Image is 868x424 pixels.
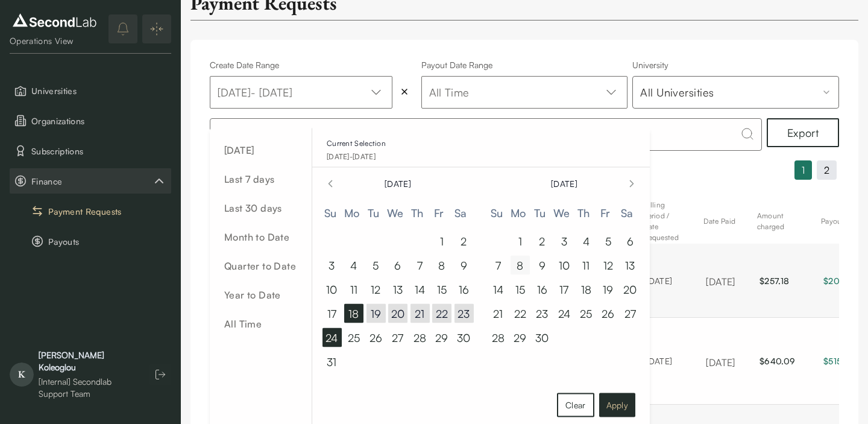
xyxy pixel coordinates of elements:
[432,256,451,275] button: 8
[621,280,640,299] button: 20
[533,328,552,347] button: 30
[219,138,302,162] span: [DATE]
[555,304,574,323] button: 24
[599,256,618,275] button: 12
[706,274,735,289] div: [DATE]
[421,59,628,71] label: Payout Date Range
[410,256,430,275] button: 7
[142,14,171,43] button: Expand/Collapse sidebar
[210,59,417,71] label: Create Date Range
[363,204,385,222] th: Tuesday
[551,177,577,190] div: [DATE]
[10,78,171,103] a: Universities
[573,204,594,222] th: Thursday
[599,280,618,299] button: 19
[366,304,386,323] button: 19
[31,145,166,157] span: Subscriptions
[454,328,474,347] button: 30
[577,232,596,251] button: 4
[454,280,474,299] button: 16
[533,232,552,251] button: 2
[759,274,799,287] div: $257.18
[344,328,363,347] button: 25
[454,304,474,323] button: 23
[508,204,529,222] th: Monday
[388,280,407,299] button: 13
[10,229,171,254] button: Payouts
[646,274,682,287] div: [DATE]
[511,304,530,323] button: 22
[406,204,428,222] th: Thursday
[529,204,551,222] th: Tuesday
[10,138,171,163] a: Subscriptions
[489,280,508,299] button: 14
[432,232,451,251] button: 1
[486,204,508,222] th: Sunday
[450,204,471,222] th: Saturday
[10,362,34,387] span: K
[219,167,302,191] span: Last 7 days
[599,304,618,323] button: 26
[599,393,635,417] button: Apply
[210,76,392,109] button: [DATE]- [DATE]
[366,328,386,347] button: 26
[616,204,638,222] th: Saturday
[219,196,302,220] span: Last 30 days
[322,352,342,372] button: 31
[599,232,618,251] button: 5
[327,152,376,161] span: [DATE] - [DATE]
[511,328,530,347] button: 29
[489,256,508,275] button: 7
[706,355,735,370] div: [DATE]
[551,204,573,222] th: Wednesday
[557,393,594,417] button: Clear
[794,160,812,180] button: 1
[511,256,530,275] button: 8
[632,59,839,71] label: University
[533,280,552,299] button: 16
[10,168,171,194] div: Finance sub items
[555,280,574,299] button: 17
[385,177,411,190] div: [DATE]
[410,304,430,323] button: 21
[623,175,640,192] button: Go to next month
[344,304,363,323] button: 18
[10,108,171,133] button: Organizations
[108,14,137,43] button: notifications
[322,256,342,275] button: 3
[432,304,451,323] button: 22
[327,138,386,149] span: Current Selection
[454,256,474,275] button: 9
[410,328,430,347] button: 28
[31,84,166,97] span: Universities
[421,76,628,109] button: All Time
[388,304,407,323] button: 20
[634,199,694,244] th: Billing period / Date Requested
[555,232,574,251] button: 3
[10,168,171,194] button: Finance
[219,254,302,278] span: Quarter to Date
[533,256,552,275] button: 9
[366,280,386,299] button: 12
[646,355,682,367] div: [DATE]
[39,349,137,373] div: [PERSON_NAME] Koleoglou
[428,204,450,222] th: Friday
[621,304,640,323] button: 27
[149,364,171,385] button: Log out
[344,280,363,299] button: 11
[31,115,166,127] span: Organizations
[817,160,837,180] button: 2
[322,304,342,323] button: 17
[341,204,363,222] th: Monday
[219,312,302,336] span: All Time
[767,118,839,147] button: Export
[10,198,171,224] button: Payment Requests
[577,304,596,323] button: 25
